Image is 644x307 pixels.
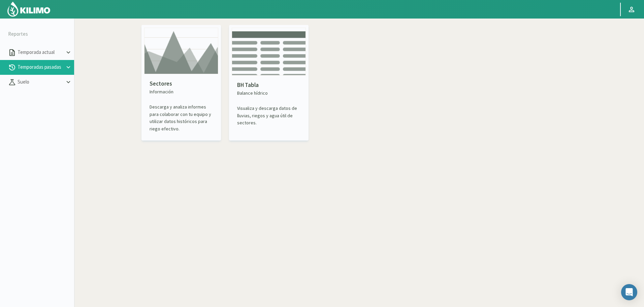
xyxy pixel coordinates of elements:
kil-reports-card: past-seasons-summary.SECOND_CARD.TITLE [229,25,309,141]
p: Temporada actual [16,49,65,56]
div: Open Intercom Messenger [621,284,637,300]
p: Suelo [16,78,65,86]
p: Descarga y analiza informes para colaborar con tu equipo y utilizar datos históricos para riego e... [150,103,213,132]
kil-reports-card: past-seasons-summary.PLOTS [141,25,221,141]
p: Información [150,88,213,95]
p: Visualiza y descarga datos de lluvias, riegos y agua útil de sectores. [237,105,300,126]
img: card thumbnail [232,28,306,75]
p: Sectores [150,80,213,88]
img: card thumbnail [144,28,218,74]
p: BH Tabla [237,81,300,90]
img: Kilimo [7,1,51,17]
p: Balance hídrico [237,90,300,97]
p: Temporadas pasadas [16,63,65,71]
